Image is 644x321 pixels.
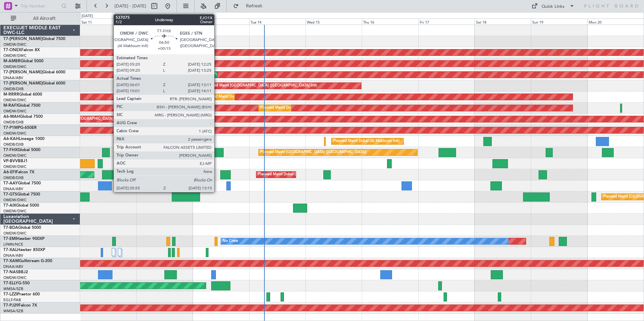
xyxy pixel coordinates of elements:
[258,170,324,180] div: Planned Maint Dubai (Al Maktoum Intl)
[528,1,578,11] button: Quick Links
[333,136,399,146] div: Planned Maint Dubai (Al Maktoum Intl)
[3,292,40,296] a: T7-LZZIPraetor 600
[230,1,270,11] button: Refresh
[3,259,19,263] span: T7-XAM
[3,93,19,97] span: M-RRRR
[157,147,223,157] div: Planned Maint Dubai (Al Maktoum Intl)
[3,170,16,174] span: A6-EFI
[3,70,65,74] a: T7-[PERSON_NAME]Global 6000
[3,131,27,136] a: OMDW/DWC
[3,181,41,185] a: T7-AAYGlobal 7500
[3,137,44,141] a: A6-KAHLineage 1000
[82,13,93,19] div: [DATE]
[3,270,28,274] a: T7-NASBBJ2
[3,120,24,125] a: OMDB/DXB
[3,248,17,252] span: T7-XAL
[3,59,21,63] span: M-AMBR
[136,19,193,25] div: Sun 12
[3,98,27,103] a: OMDW/DWC
[587,19,644,25] div: Mon 20
[3,64,27,69] a: OMDW/DWC
[3,115,20,119] span: A6-MAH
[3,204,39,208] a: T7-AIXGlobal 5000
[362,19,418,25] div: Thu 16
[3,175,24,180] a: OMDB/DXB
[115,3,146,9] span: [DATE] - [DATE]
[3,159,28,163] a: VP-BVVBBJ1
[3,297,21,302] a: EGLF/FAB
[3,286,23,291] a: WMSA/SZB
[3,264,23,269] a: DNAA/ABV
[3,48,21,52] span: T7-ONEX
[260,103,327,113] div: Planned Maint Dubai (Al Maktoum Intl)
[3,137,19,141] span: A6-KAH
[3,148,40,152] a: T7-FHXGlobal 5000
[249,19,305,25] div: Tue 14
[3,281,30,285] a: T7-ELLYG-550
[3,226,41,230] a: T7-BDAGlobal 5000
[3,126,37,130] a: T7-P1MPG-650ER
[3,198,27,203] a: OMDW/DWC
[3,159,18,163] span: VP-BVV
[3,126,20,130] span: T7-P1MP
[3,304,37,308] a: T7-PJ29Falcon 7X
[3,93,42,97] a: M-RRRRGlobal 6000
[3,75,23,80] a: DNAA/ABV
[3,192,17,197] span: T7-GTS
[3,209,27,214] a: OMDW/DWC
[475,19,531,25] div: Sat 18
[3,309,23,314] a: WMSA/SZB
[3,181,18,185] span: T7-AAY
[3,81,42,85] span: T7-[PERSON_NAME]
[3,148,18,152] span: T7-FHX
[531,19,587,25] div: Sun 19
[3,270,18,274] span: T7-NAS
[3,59,43,63] a: M-AMBRGlobal 5000
[3,53,27,58] a: OMDW/DWC
[3,142,24,147] a: OMDB/DXB
[3,304,19,308] span: T7-PJ29
[3,109,27,114] a: OMDW/DWC
[542,3,565,10] div: Quick Links
[18,16,71,21] span: All Aircraft
[21,1,59,11] input: Trip Number
[3,48,40,52] a: T7-ONEXFalcon 8X
[3,86,24,92] a: OMDB/DXB
[44,114,161,124] div: Unplanned Maint [GEOGRAPHIC_DATA] ([GEOGRAPHIC_DATA] Intl)
[223,236,238,246] div: No Crew
[3,192,40,197] a: T7-GTSGlobal 7500
[3,242,23,247] a: LFMN/NCE
[3,81,65,85] a: T7-[PERSON_NAME]Global 6000
[3,104,18,108] span: M-RAFI
[3,259,52,263] a: T7-XAMGulfstream G-200
[3,292,17,296] span: T7-LZZI
[3,42,27,47] a: OMDW/DWC
[260,147,366,157] div: Planned Maint [GEOGRAPHIC_DATA] ([GEOGRAPHIC_DATA])
[3,115,43,119] a: A6-MAHGlobal 7500
[3,231,27,236] a: OMDW/DWC
[3,164,27,169] a: OMDW/DWC
[305,19,362,25] div: Wed 15
[3,186,23,191] a: DNAA/ABV
[3,237,44,241] a: T7-EMIHawker 900XP
[3,37,42,41] span: T7-[PERSON_NAME]
[213,70,280,80] div: Planned Maint Dubai (Al Maktoum Intl)
[3,226,18,230] span: T7-BDA
[204,81,317,91] div: Planned Maint [GEOGRAPHIC_DATA] ([GEOGRAPHIC_DATA] Intl)
[204,92,270,102] div: Planned Maint Dubai (Al Maktoum Intl)
[3,281,18,285] span: T7-ELLY
[80,19,136,25] div: Sat 11
[3,104,40,108] a: M-RAFIGlobal 7500
[193,19,249,25] div: Mon 13
[7,13,73,24] button: All Aircraft
[3,237,17,241] span: T7-EMI
[3,153,27,158] a: OMDW/DWC
[3,204,16,208] span: T7-AIX
[3,70,42,74] span: T7-[PERSON_NAME]
[418,19,475,25] div: Fri 17
[3,170,34,174] a: A6-EFIFalcon 7X
[3,248,45,252] a: T7-XALHawker 850XP
[3,253,23,258] a: DNAA/ABV
[240,4,268,8] span: Refresh
[3,275,27,280] a: OMDW/DWC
